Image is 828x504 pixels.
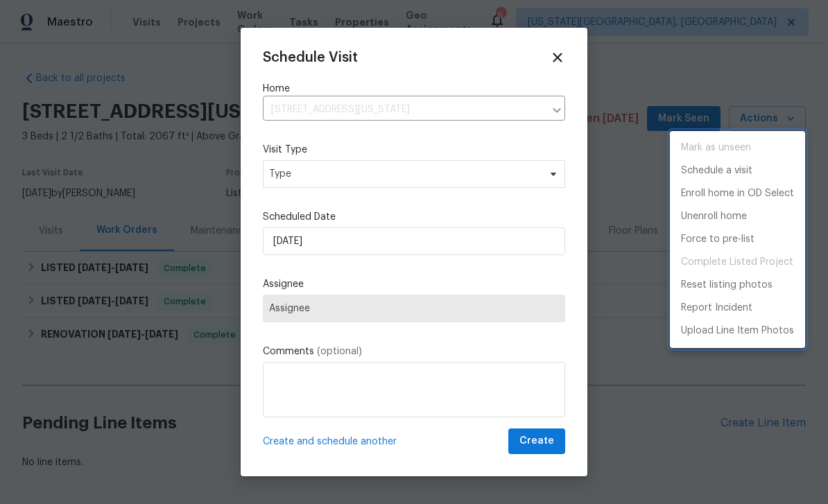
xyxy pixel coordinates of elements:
[681,164,752,178] p: Schedule a visit
[681,278,773,293] p: Reset listing photos
[681,301,752,315] p: Report Incident
[681,186,794,201] p: Enroll home in OD Select
[681,324,794,338] p: Upload Line Item Photos
[670,251,805,274] span: Project is already completed
[681,232,754,247] p: Force to pre-list
[681,209,747,224] p: Unenroll home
